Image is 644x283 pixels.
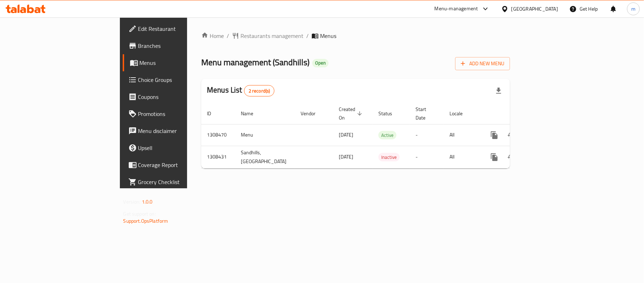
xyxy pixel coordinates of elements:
[123,20,227,37] a: Edit Restaurant
[123,54,227,71] a: Menus
[244,85,275,96] div: Total records count
[123,173,227,190] a: Grocery Checklist
[138,76,222,84] span: Choice Groups
[378,153,400,161] div: Inactive
[123,216,168,226] a: Support.OpsPlatform
[490,82,507,99] div: Export file
[201,103,559,168] table: enhanced table
[410,146,444,168] td: -
[138,127,222,135] span: Menu disclaimer
[138,110,222,118] span: Promotions
[461,59,504,68] span: Add New Menu
[503,127,520,144] button: Change Status
[123,122,227,139] a: Menu disclaimer
[435,5,478,13] div: Menu-management
[123,209,156,218] span: Get support on:
[339,130,353,139] span: [DATE]
[123,37,227,54] a: Branches
[378,109,401,118] span: Status
[140,59,222,67] span: Menus
[123,197,141,206] span: Version:
[123,71,227,88] a: Choice Groups
[123,88,227,105] a: Coupons
[444,146,480,168] td: All
[486,149,503,166] button: more
[232,32,303,40] a: Restaurants management
[486,127,503,144] button: more
[138,144,222,152] span: Upsell
[503,149,520,166] button: Change Status
[320,32,336,40] span: Menus
[138,41,222,50] span: Branches
[312,60,329,66] span: Open
[138,24,222,33] span: Edit Restaurant
[631,5,636,13] span: m
[306,32,309,40] li: /
[138,161,222,169] span: Coverage Report
[416,105,435,122] span: Start Date
[240,32,303,40] span: Restaurants management
[339,152,353,161] span: [DATE]
[378,131,396,139] span: Active
[207,85,274,96] h2: Menus List
[138,178,222,186] span: Grocery Checklist
[201,54,309,70] span: Menu management ( Sandhills )
[123,156,227,173] a: Coverage Report
[378,153,400,161] span: Inactive
[455,57,510,70] button: Add New Menu
[301,109,325,118] span: Vendor
[241,109,262,118] span: Name
[339,105,364,122] span: Created On
[227,32,229,40] li: /
[201,32,510,40] nav: breadcrumb
[123,139,227,156] a: Upsell
[410,124,444,146] td: -
[312,59,329,67] div: Open
[480,103,559,124] th: Actions
[444,124,480,146] td: All
[235,124,295,146] td: Menu
[207,109,220,118] span: ID
[511,5,558,13] div: [GEOGRAPHIC_DATA]
[138,93,222,101] span: Coupons
[142,197,153,206] span: 1.0.0
[244,88,274,94] span: 2 record(s)
[449,109,472,118] span: Locale
[235,146,295,168] td: Sandhills,[GEOGRAPHIC_DATA]
[123,105,227,122] a: Promotions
